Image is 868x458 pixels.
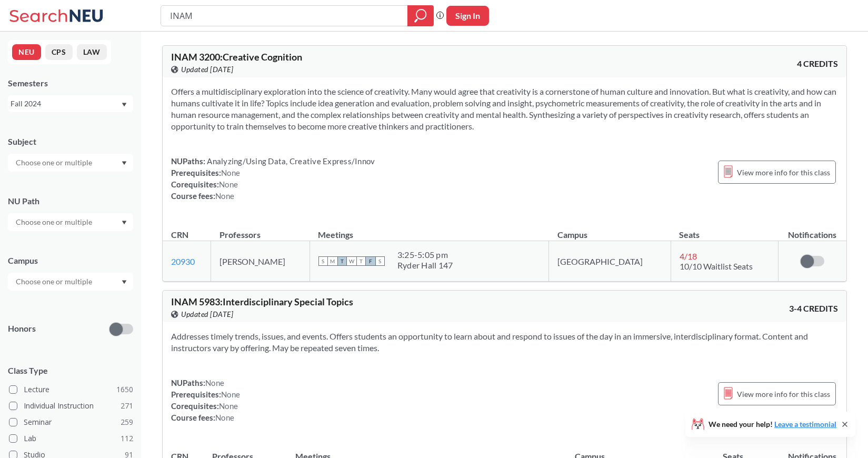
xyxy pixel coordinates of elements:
[171,377,240,423] div: NUPaths: Prerequisites: Corequisites: Course fees:
[8,77,133,89] div: Semesters
[375,256,385,266] span: S
[318,256,328,266] span: S
[8,365,133,376] span: Class Type
[211,218,310,241] th: Professors
[121,433,133,444] span: 112
[778,218,846,241] th: Notifications
[397,260,453,271] div: Ryder Hall 147
[171,296,353,307] span: INAM 5983 : Interdisciplinary Special Topics
[122,280,127,284] svg: Dropdown arrow
[219,180,238,189] span: None
[737,166,830,179] span: View more info for this class
[171,331,838,354] section: Addresses timely trends, issues, and events. Offers students an opportunity to learn about and re...
[549,241,671,282] td: [GEOGRAPHIC_DATA]
[709,421,836,428] span: We need your help!
[77,44,107,60] button: LAW
[8,323,36,335] p: Honors
[171,51,302,63] span: INAM 3200 : Creative Cognition
[9,415,133,429] label: Seminar
[11,98,121,109] div: Fall 2024
[221,168,240,177] span: None
[671,218,778,241] th: Seats
[122,221,127,225] svg: Dropdown arrow
[797,58,838,69] span: 4 CREDITS
[215,191,234,201] span: None
[8,213,133,231] div: Dropdown arrow
[215,413,234,422] span: None
[171,256,195,266] a: 20930
[169,7,400,25] input: Class, professor, course number, "phrase"
[9,383,133,396] label: Lecture
[122,161,127,165] svg: Dropdown arrow
[45,44,73,60] button: CPS
[8,136,133,147] div: Subject
[121,400,133,412] span: 271
[680,261,753,271] span: 10/10 Waitlist Seats
[205,156,375,166] span: Analyzing/Using Data, Creative Express/Innov
[310,218,549,241] th: Meetings
[680,251,697,261] span: 4 / 18
[11,216,99,228] input: Choose one or multiple
[219,401,238,411] span: None
[116,384,133,395] span: 1650
[446,6,489,26] button: Sign In
[347,256,356,266] span: W
[8,273,133,291] div: Dropdown arrow
[549,218,671,241] th: Campus
[181,64,233,75] span: Updated [DATE]
[8,195,133,207] div: NU Path
[171,229,188,241] div: CRN
[397,250,453,260] div: 3:25 - 5:05 pm
[8,255,133,266] div: Campus
[11,275,99,288] input: Choose one or multiple
[789,303,838,314] span: 3-4 CREDITS
[414,8,427,23] svg: magnifying glass
[205,378,224,387] span: None
[8,95,133,112] div: Fall 2024Dropdown arrow
[221,390,240,399] span: None
[407,5,434,26] div: magnifying glass
[11,156,99,169] input: Choose one or multiple
[171,86,838,132] section: Offers a multidisciplinary exploration into the science of creativity. Many would agree that crea...
[337,256,347,266] span: T
[774,420,836,429] a: Leave a testimonial
[171,155,375,202] div: NUPaths: Prerequisites: Corequisites: Course fees:
[181,308,233,320] span: Updated [DATE]
[328,256,337,266] span: M
[8,154,133,172] div: Dropdown arrow
[121,416,133,428] span: 259
[211,241,310,282] td: [PERSON_NAME]
[366,256,375,266] span: F
[9,432,133,445] label: Lab
[356,256,366,266] span: T
[12,44,41,60] button: NEU
[737,387,830,401] span: View more info for this class
[122,103,127,107] svg: Dropdown arrow
[9,399,133,413] label: Individual Instruction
